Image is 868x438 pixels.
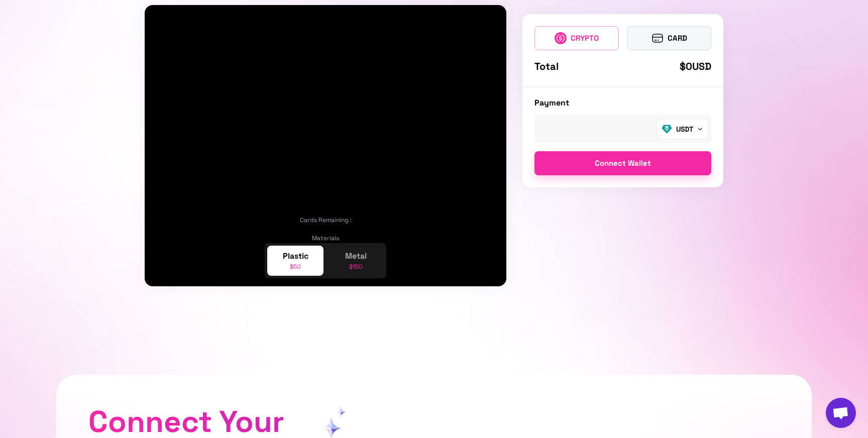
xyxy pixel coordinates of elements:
p: $50 [290,262,301,272]
p: Cards Remaining : [300,215,352,225]
button: Connect Wallet [534,151,711,175]
p: $ 0 USD [680,58,711,74]
p: $150 [349,262,363,272]
p: Payment [534,99,711,107]
button: CRYPTO [534,26,619,50]
button: usdtUSDT [658,120,707,138]
button: CARD [627,26,711,50]
button: Plastic$50 [267,246,323,276]
div: Open chat [826,398,856,428]
p: Plastic [283,250,308,263]
img: usdt [662,124,672,134]
p: Materials [312,234,339,243]
button: Metal$150 [328,246,384,276]
p: Total [534,58,559,74]
p: Metal [345,250,367,263]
